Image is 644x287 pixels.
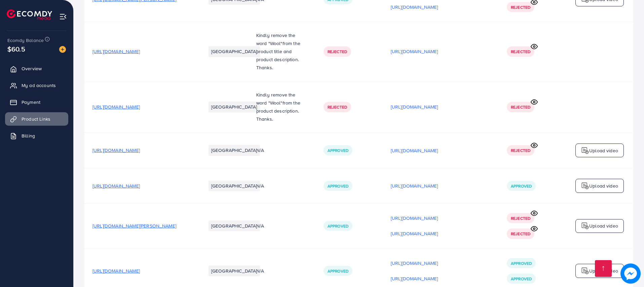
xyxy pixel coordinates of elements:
[7,9,52,20] img: logo
[209,145,260,156] li: [GEOGRAPHIC_DATA]
[589,267,618,275] p: Upload video
[256,268,264,274] span: N/A
[391,47,438,55] p: [URL][DOMAIN_NAME]
[391,259,438,267] p: [URL][DOMAIN_NAME]
[391,103,438,111] p: [URL][DOMAIN_NAME]
[92,222,176,229] span: [URL][DOMAIN_NAME][PERSON_NAME]
[511,260,532,266] span: Approved
[328,148,348,153] span: Approved
[511,215,530,221] span: Rejected
[256,182,264,189] span: N/A
[256,147,264,154] span: N/A
[511,231,530,237] span: Rejected
[22,132,35,139] span: Billing
[391,275,438,283] p: [URL][DOMAIN_NAME]
[328,268,348,274] span: Approved
[589,182,618,190] p: Upload video
[589,147,618,155] p: Upload video
[256,91,307,115] p: Kindly remove the word "Wool" rom the product description.
[256,64,307,72] p: Thanks.
[22,82,56,89] span: My ad accounts
[256,115,307,123] p: Thanks.
[5,112,68,126] a: Product Links
[22,99,40,106] span: Payment
[209,220,260,231] li: [GEOGRAPHIC_DATA]
[256,222,264,229] span: N/A
[256,31,307,64] p: Kindly remove the word "Wool" rom the product title and product description.
[282,99,284,106] span: f
[5,129,68,142] a: Billing
[209,265,260,276] li: [GEOGRAPHIC_DATA]
[511,4,530,10] span: Rejected
[7,44,25,54] span: $60.5
[391,214,438,222] p: [URL][DOMAIN_NAME]
[92,48,140,55] span: [URL][DOMAIN_NAME]
[391,230,438,238] p: [URL][DOMAIN_NAME]
[7,37,44,44] span: Ecomdy Balance
[92,268,140,274] span: [URL][DOMAIN_NAME]
[511,183,532,189] span: Approved
[59,13,67,20] img: menu
[5,62,68,75] a: Overview
[620,263,641,284] img: image
[391,182,438,190] p: [URL][DOMAIN_NAME]
[59,46,66,53] img: image
[328,223,348,229] span: Approved
[511,148,530,153] span: Rejected
[511,276,532,282] span: Approved
[209,46,260,57] li: [GEOGRAPHIC_DATA]
[511,49,530,54] span: Rejected
[328,183,348,189] span: Approved
[209,101,260,112] li: [GEOGRAPHIC_DATA]
[22,65,42,72] span: Overview
[581,147,589,155] img: logo
[391,3,438,11] p: [URL][DOMAIN_NAME]
[581,267,589,275] img: logo
[92,182,140,189] span: [URL][DOMAIN_NAME]
[328,104,347,110] span: Rejected
[581,222,589,230] img: logo
[589,222,618,230] p: Upload video
[92,147,140,154] span: [URL][DOMAIN_NAME]
[282,40,284,47] span: f
[209,180,260,191] li: [GEOGRAPHIC_DATA]
[5,95,68,109] a: Payment
[5,79,68,92] a: My ad accounts
[92,104,140,110] span: [URL][DOMAIN_NAME]
[328,49,347,54] span: Rejected
[22,116,50,122] span: Product Links
[581,182,589,190] img: logo
[391,147,438,155] p: [URL][DOMAIN_NAME]
[511,104,530,110] span: Rejected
